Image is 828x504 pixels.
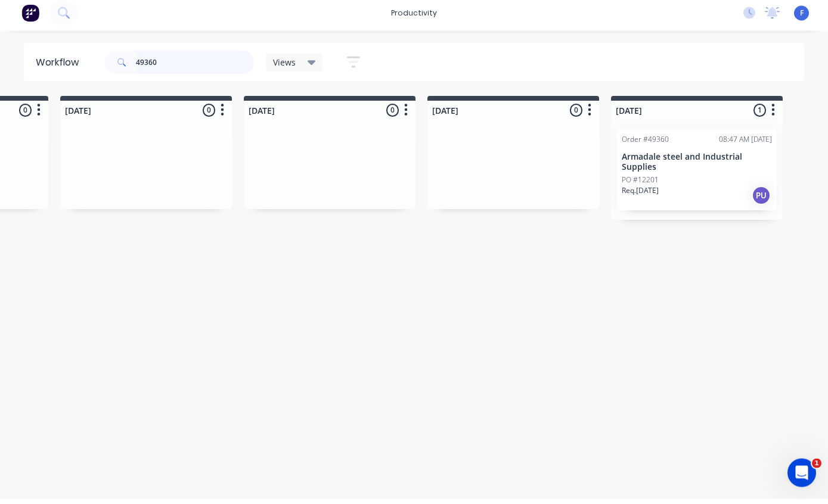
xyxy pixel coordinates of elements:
[622,139,669,150] div: Order #49360
[719,139,772,150] div: 08:47 AM [DATE]
[385,9,443,27] div: productivity
[36,60,85,74] div: Workflow
[136,55,254,79] input: Search for orders...
[622,180,659,191] p: PO #12201
[622,191,659,201] p: Req. [DATE]
[617,135,777,216] div: Order #4936008:47 AM [DATE]Armadale steel and Industrial SuppliesPO #12201Req.[DATE]PU
[787,463,816,492] iframe: Intercom live chat
[812,463,821,473] span: 1
[21,9,39,27] img: Factory
[273,61,296,73] span: Views
[800,13,804,23] span: F
[622,157,772,178] p: Armadale steel and Industrial Supplies
[752,191,771,210] div: PU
